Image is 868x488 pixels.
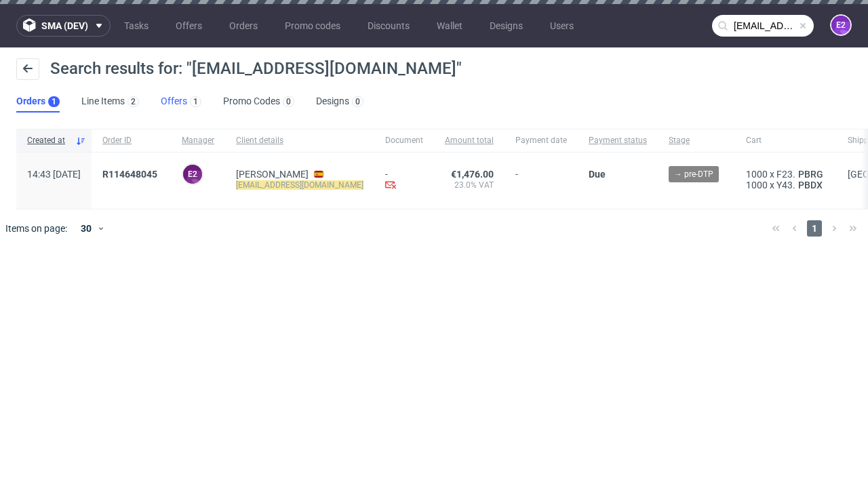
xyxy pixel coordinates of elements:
[316,91,363,113] a: Designs0
[167,15,210,37] a: Offers
[776,169,795,180] span: F23.
[81,91,139,113] a: Line Items2
[183,165,202,184] figcaption: e2
[445,180,494,190] span: 23.0% VAT
[221,15,266,37] a: Orders
[16,15,111,37] button: sma (dev)
[5,222,67,235] span: Items on page:
[451,169,494,180] span: €1,476.00
[515,135,567,146] span: Payment date
[52,97,56,106] div: 1
[355,97,360,106] div: 0
[359,15,418,37] a: Discounts
[182,135,214,146] span: Manager
[131,97,136,106] div: 2
[102,135,160,146] span: Order ID
[746,169,768,180] span: 1000
[674,168,713,180] span: → pre-DTP
[236,180,363,190] mark: [EMAIL_ADDRESS][DOMAIN_NAME]
[116,15,157,37] a: Tasks
[746,169,826,180] div: x
[286,97,291,106] div: 0
[73,219,97,238] div: 30
[807,220,822,237] span: 1
[102,169,160,180] a: R114648045
[795,169,826,180] a: PBRG
[542,15,582,37] a: Users
[589,135,647,146] span: Payment status
[445,135,494,146] span: Amount total
[193,97,198,106] div: 1
[746,180,826,190] div: x
[223,91,294,113] a: Promo Codes0
[16,91,60,113] a: Orders1
[429,15,471,37] a: Wallet
[102,169,157,180] span: R114648045
[385,169,423,192] div: -
[746,135,826,146] span: Cart
[669,135,724,146] span: Stage
[41,21,88,30] span: sma (dev)
[277,15,349,37] a: Promo codes
[385,135,423,146] span: Document
[236,135,363,146] span: Client details
[27,135,70,146] span: Created at
[236,169,309,180] a: [PERSON_NAME]
[481,15,531,37] a: Designs
[50,59,462,78] span: Search results for: "[EMAIL_ADDRESS][DOMAIN_NAME]"
[795,180,825,190] a: PBDX
[776,180,795,190] span: Y43.
[161,91,201,113] a: Offers1
[831,16,850,35] figcaption: e2
[515,169,567,192] span: -
[27,169,81,180] span: 14:43 [DATE]
[589,169,606,180] span: Due
[746,180,768,190] span: 1000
